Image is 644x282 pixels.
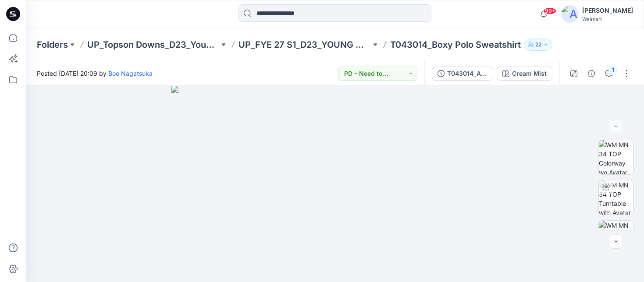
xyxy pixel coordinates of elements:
[584,67,598,81] button: Details
[108,70,153,77] a: Boo Nagatsuka
[37,69,153,78] span: Posted [DATE] 20:09 by
[432,67,493,81] button: T043014_ADM FULL_Rev1_Boxy Polo Sweatshirt
[87,39,219,51] a: UP_Topson Downs_D23_Young Men's Tops
[608,66,617,74] div: 1
[171,86,499,282] img: eyJhbGciOiJIUzI1NiIsImtpZCI6IjAiLCJzbHQiOiJzZXMiLCJ0eXAiOiJKV1QifQ.eyJkYXRhIjp7InR5cGUiOiJzdG9yYW...
[524,39,552,51] button: 22
[390,39,521,51] p: T043014_Boxy Polo Sweatshirt
[582,5,633,16] div: [PERSON_NAME]
[238,39,370,51] a: UP_FYE 27 S1_D23_YOUNG MEN’S TOP TOPSON DOWNS
[37,39,68,51] a: Folders
[561,5,579,23] img: avatar
[497,67,552,81] button: Cream Mist
[582,16,633,22] div: Walmart
[602,67,616,81] button: 1
[599,221,633,255] img: WM MN 34 TOP Front wo Avatar
[599,140,633,174] img: WM MN 34 TOP Colorway wo Avatar
[535,40,541,49] p: 22
[543,7,556,14] span: 99+
[599,180,633,215] img: WM MN 34 TOP Turntable with Avatar
[512,69,547,78] div: Cream Mist
[447,69,487,78] div: T043014_ADM FULL_Rev1_Boxy Polo Sweatshirt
